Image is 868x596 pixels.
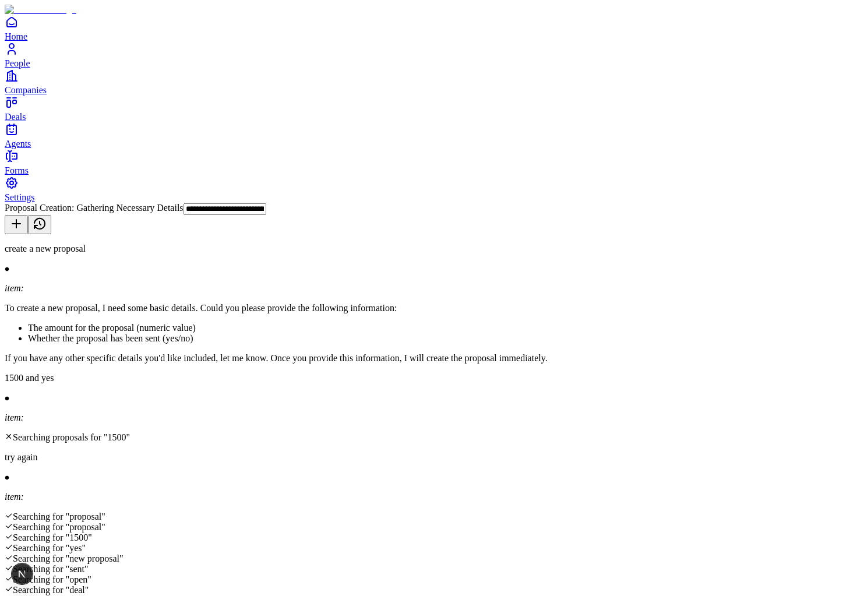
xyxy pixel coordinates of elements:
span: Companies [5,85,47,95]
a: Home [5,15,863,41]
div: Searching for "proposal" [5,522,863,532]
p: try again [5,452,863,463]
p: To create a new proposal, I need some basic details. Could you please provide the following infor... [5,303,863,313]
div: Searching for "yes" [5,543,863,553]
button: New conversation [5,215,28,234]
i: item: [5,283,24,293]
div: Searching for "deal" [5,585,863,595]
p: create a new proposal [5,244,863,254]
span: Deals [5,112,26,122]
button: View history [28,215,51,234]
span: Forms [5,165,29,175]
span: Agents [5,139,31,149]
span: Home [5,31,27,41]
a: Forms [5,149,863,175]
div: Searching for "sent" [5,564,863,574]
div: Searching for "proposal" [5,512,863,522]
i: item: [5,492,24,502]
a: People [5,42,863,68]
div: Searching for "open" [5,574,863,585]
div: Searching proposals for "1500" [5,432,863,443]
span: Proposal Creation: Gathering Necessary Details [5,203,184,213]
p: If you have any other specific details you'd like included, let me know. Once you provide this in... [5,353,863,364]
p: 1500 and yes [5,373,863,383]
li: The amount for the proposal (numeric value) [28,323,863,333]
a: Companies [5,69,863,95]
li: Whether the proposal has been sent (yes/no) [28,333,863,344]
a: Agents [5,122,863,149]
div: Searching for "1500" [5,532,863,543]
a: Deals [5,96,863,122]
img: Item Brain Logo [5,5,76,15]
span: Settings [5,192,35,202]
i: item: [5,412,24,422]
div: Searching for "new proposal" [5,553,863,564]
a: Settings [5,176,863,202]
span: People [5,58,30,68]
